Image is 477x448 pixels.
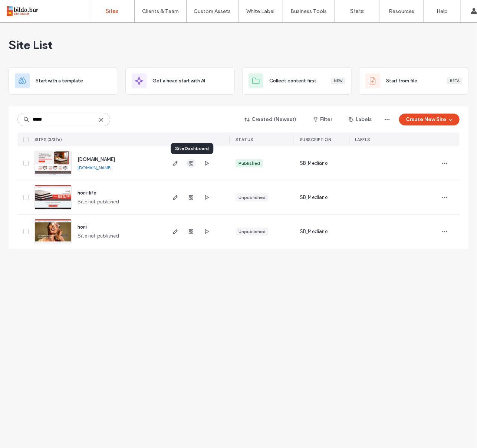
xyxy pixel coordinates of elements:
[291,8,327,14] label: Business Tools
[142,8,179,14] label: Clients & Team
[359,67,468,95] div: Start from fileBeta
[78,198,119,206] span: Site not published
[9,37,53,52] span: Site List
[152,77,205,85] span: Get a head start with AI
[9,67,118,95] div: Start with a template
[447,78,462,84] div: Beta
[236,137,253,142] span: STATUS
[78,165,112,170] a: [DOMAIN_NAME]
[36,77,83,85] span: Start with a template
[238,228,266,235] div: Unpublished
[386,77,417,85] span: Start from file
[437,8,448,14] label: Help
[106,8,119,14] label: Sites
[389,8,414,14] label: Resources
[125,67,235,95] div: Get a head start with AI
[300,228,328,235] span: SB_Mediano
[238,160,260,167] div: Published
[247,8,275,14] label: White Label
[331,78,345,84] div: New
[242,67,352,95] div: Collect content firstNew
[171,143,213,154] div: Site Dashboard
[399,114,460,125] button: Create New Site
[16,5,37,12] span: Ayuda
[300,160,328,167] span: SB_Mediano
[355,137,370,142] span: LABELS
[78,190,96,196] a: horii-life
[300,194,328,201] span: SB_Mediano
[269,77,316,85] span: Collect content first
[78,157,115,162] a: [DOMAIN_NAME]
[78,224,87,230] a: horii
[238,194,266,201] div: Unpublished
[342,114,378,125] button: Labels
[306,114,339,125] button: Filter
[34,137,62,142] span: SITES (3/376)
[194,8,231,14] label: Custom Assets
[238,114,303,125] button: Created (Newest)
[78,232,119,240] span: Site not published
[350,8,364,14] label: Stats
[300,137,331,142] span: SUBSCRIPTION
